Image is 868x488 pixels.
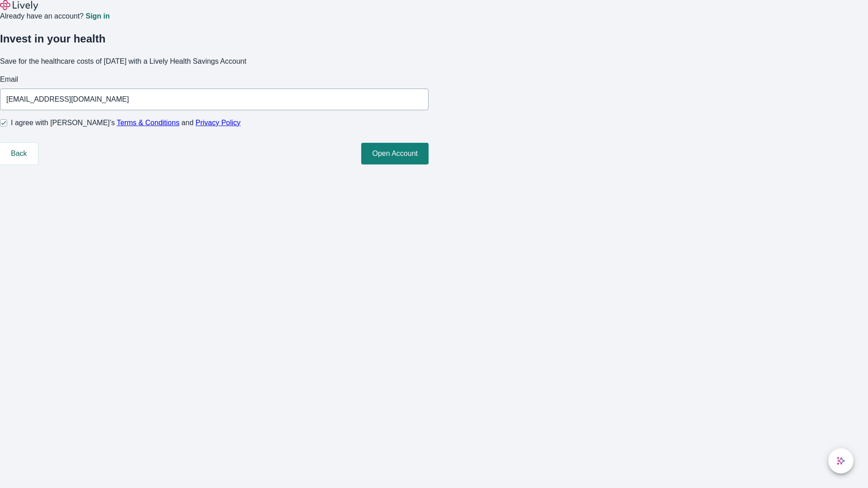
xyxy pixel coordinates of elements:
a: Sign in [85,13,109,20]
button: chat [828,448,854,474]
a: Privacy Policy [196,119,241,127]
button: Open Account [361,143,429,164]
svg: Lively AI Assistant [836,456,845,465]
span: I agree with [PERSON_NAME]’s and [11,117,241,128]
a: Terms & Conditions [117,119,179,127]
